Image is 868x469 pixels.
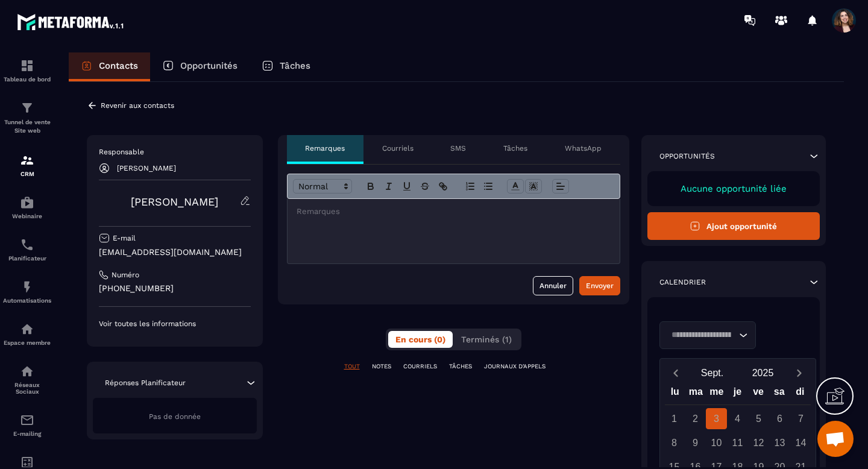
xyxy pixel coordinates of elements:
[664,432,685,453] div: 8
[395,335,445,344] span: En cours (0)
[706,383,728,404] div: me
[112,270,139,280] p: Numéro
[20,413,34,427] img: email
[20,195,34,210] img: automations
[685,432,706,453] div: 9
[382,143,414,153] p: Courriels
[659,277,706,287] p: Calendrier
[647,212,820,240] button: Ajout opportunité
[817,421,854,457] a: Ouvrir le chat
[113,233,136,243] p: E-mail
[3,355,51,404] a: social-networksocial-networkRéseaux Sociaux
[3,297,51,304] p: Automatisations
[99,60,138,71] p: Contacts
[280,60,310,71] p: Tâches
[659,183,808,194] p: Aucune opportunité liée
[659,321,756,349] div: Search for option
[687,362,738,383] button: Open months overlay
[344,362,360,371] p: TOUT
[99,247,251,258] p: [EMAIL_ADDRESS][DOMAIN_NAME]
[449,362,472,371] p: TÂCHES
[565,143,602,153] p: WhatsApp
[461,335,512,344] span: Terminés (1)
[586,280,614,292] div: Envoyer
[99,147,251,157] p: Responsable
[20,153,34,168] img: formation
[484,362,546,371] p: JOURNAUX D'APPELS
[3,404,51,446] a: emailemailE-mailing
[3,186,51,228] a: automationsautomationsWebinaire
[748,383,769,404] div: ve
[305,143,345,153] p: Remarques
[665,365,687,381] button: Previous month
[503,143,527,153] p: Tâches
[659,151,715,161] p: Opportunités
[117,164,176,172] p: [PERSON_NAME]
[150,52,250,81] a: Opportunités
[372,362,391,371] p: NOTES
[131,195,218,208] a: [PERSON_NAME]
[790,432,811,453] div: 14
[790,408,811,429] div: 7
[748,432,769,453] div: 12
[3,118,51,135] p: Tunnel de vente Site web
[667,329,736,342] input: Search for option
[450,143,466,153] p: SMS
[250,52,322,81] a: Tâches
[706,408,727,429] div: 3
[180,60,237,71] p: Opportunités
[105,378,186,388] p: Réponses Planificateur
[17,11,125,33] img: logo
[769,383,790,404] div: sa
[685,383,706,404] div: ma
[3,144,51,186] a: formationformationCRM
[3,255,51,262] p: Planificateur
[664,383,685,404] div: lu
[101,101,174,110] p: Revenir aux contacts
[738,362,788,383] button: Open years overlay
[20,101,34,115] img: formation
[727,432,748,453] div: 11
[769,432,790,453] div: 13
[20,238,34,252] img: scheduler
[664,408,685,429] div: 1
[149,412,201,421] span: Pas de donnée
[454,331,519,348] button: Terminés (1)
[3,213,51,219] p: Webinaire
[99,283,251,294] p: [PHONE_NUMBER]
[769,408,790,429] div: 6
[20,322,34,336] img: automations
[579,276,620,295] button: Envoyer
[69,52,150,81] a: Contacts
[20,58,34,73] img: formation
[3,382,51,395] p: Réseaux Sociaux
[3,76,51,83] p: Tableau de bord
[3,171,51,177] p: CRM
[3,271,51,313] a: automationsautomationsAutomatisations
[3,430,51,437] p: E-mailing
[99,319,251,329] p: Voir toutes les informations
[3,49,51,92] a: formationformationTableau de bord
[3,313,51,355] a: automationsautomationsEspace membre
[20,364,34,379] img: social-network
[685,408,706,429] div: 2
[790,383,811,404] div: di
[3,339,51,346] p: Espace membre
[748,408,769,429] div: 5
[533,276,573,295] button: Annuler
[706,432,727,453] div: 10
[3,92,51,144] a: formationformationTunnel de vente Site web
[403,362,437,371] p: COURRIELS
[388,331,453,348] button: En cours (0)
[727,383,748,404] div: je
[20,280,34,294] img: automations
[3,228,51,271] a: schedulerschedulerPlanificateur
[788,365,811,381] button: Next month
[727,408,748,429] div: 4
